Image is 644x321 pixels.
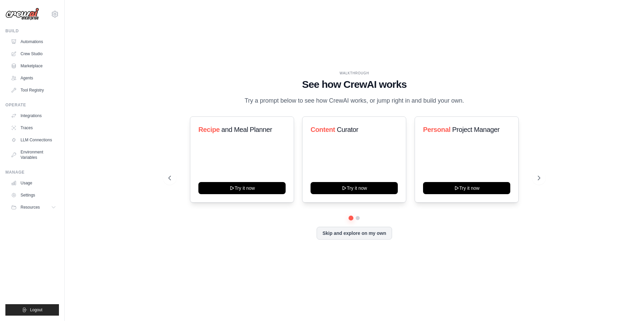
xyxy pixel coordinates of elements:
a: Agents [8,73,59,83]
h1: See how CrewAI works [168,78,540,91]
button: Try it now [423,182,510,194]
button: Resources [8,202,59,213]
span: Logout [30,307,42,313]
a: Integrations [8,110,59,121]
a: Environment Variables [8,147,59,163]
p: Try a prompt below to see how CrewAI works, or jump right in and build your own. [241,96,468,106]
img: Logo [5,8,39,21]
a: Traces [8,122,59,133]
a: Automations [8,36,59,47]
button: Try it now [311,182,398,194]
span: and Meal Planner [221,126,272,133]
a: Marketplace [8,61,59,71]
a: Usage [8,178,59,188]
button: Skip and explore on my own [317,227,392,240]
a: LLM Connections [8,135,59,145]
span: Personal [423,126,450,133]
div: Operate [5,102,59,108]
span: Resources [21,205,40,210]
a: Settings [8,190,59,201]
span: Project Manager [452,126,500,133]
a: Crew Studio [8,48,59,59]
div: Manage [5,170,59,175]
a: Tool Registry [8,85,59,96]
button: Logout [5,304,59,316]
span: Recipe [198,126,220,133]
span: Curator [337,126,358,133]
div: Build [5,28,59,34]
div: WALKTHROUGH [168,71,540,76]
button: Try it now [198,182,286,194]
span: Content [311,126,335,133]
